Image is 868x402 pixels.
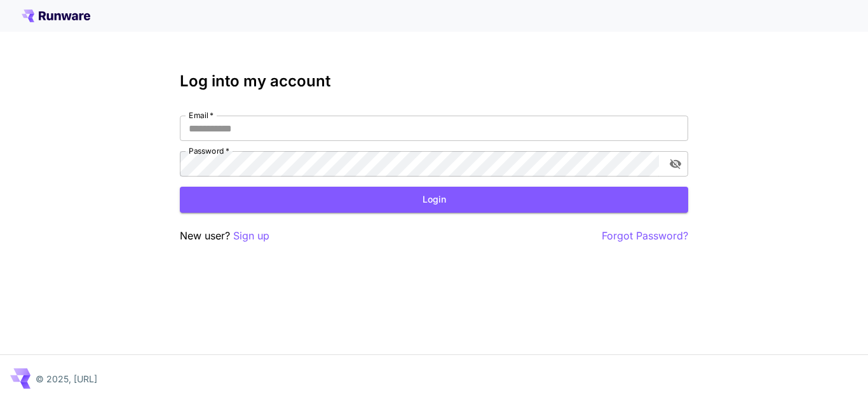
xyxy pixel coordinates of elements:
h3: Log into my account [180,72,688,90]
label: Email [189,110,214,121]
button: Login [180,187,688,213]
p: © 2025, [URL] [36,372,97,385]
button: Forgot Password? [602,228,688,244]
p: New user? [180,228,269,244]
button: toggle password visibility [664,152,687,175]
button: Sign up [233,228,269,244]
label: Password [189,145,229,156]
